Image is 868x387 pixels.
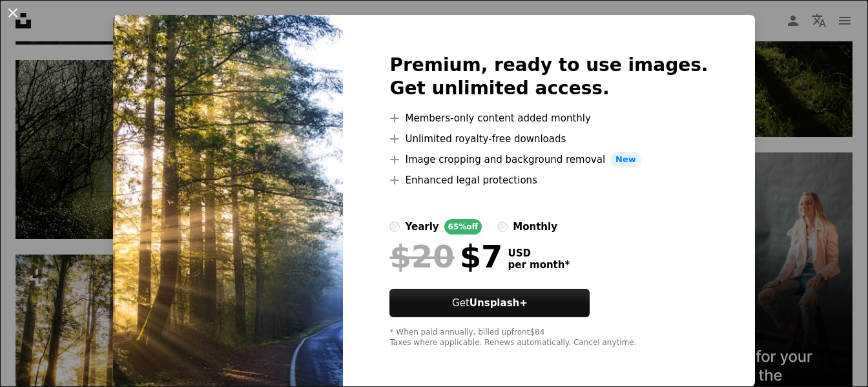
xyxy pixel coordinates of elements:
[389,222,400,232] input: yearly65%off
[389,110,708,126] li: Members-only content added monthly
[389,152,708,167] li: Image cropping and background removal
[389,240,454,273] span: $20
[389,240,502,273] div: $7
[513,219,557,235] div: monthly
[113,15,343,387] img: premium_photo-1675826927353-a2abecfa7f34
[389,173,708,188] li: Enhanced legal protections
[508,259,570,271] span: per month *
[497,222,508,232] input: monthly
[470,297,528,309] strong: Unsplash+
[508,247,570,259] span: USD
[444,219,482,235] div: 65% off
[405,219,439,235] div: yearly
[389,289,590,317] button: GetUnsplash+
[389,54,708,100] h2: Premium, ready to use images. Get unlimited access.
[389,131,708,147] li: Unlimited royalty-free downloads
[610,152,641,167] span: New
[389,328,708,348] div: * When paid annually, billed upfront $84 Taxes where applicable. Renews automatically. Cancel any...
